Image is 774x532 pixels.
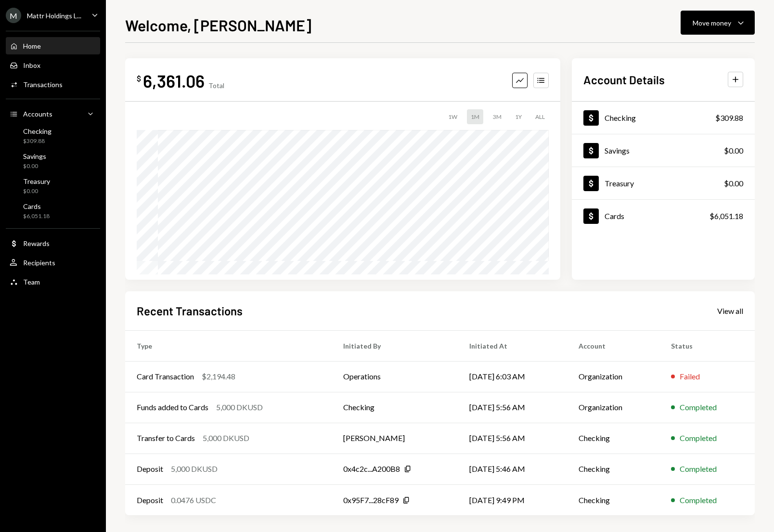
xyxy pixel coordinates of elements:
[23,42,41,50] div: Home
[23,61,40,69] div: Inbox
[717,305,743,316] a: View all
[680,432,717,444] div: Completed
[567,392,659,423] td: Organization
[23,239,50,247] div: Rewards
[583,72,665,88] h2: Account Details
[171,494,216,506] div: 0.0476 USDC
[6,56,100,74] a: Inbox
[137,494,163,506] div: Deposit
[125,330,332,361] th: Type
[27,12,81,20] div: Mattr Holdings L...
[332,392,458,423] td: Checking
[572,167,755,199] a: Treasury$0.00
[343,494,399,506] div: 0x95F7...28cF89
[567,361,659,392] td: Organization
[202,371,235,382] div: $2,194.48
[137,74,141,83] div: $
[23,80,63,89] div: Transactions
[680,494,717,506] div: Completed
[6,273,100,290] a: Team
[171,463,218,475] div: 5,000 DKUSD
[567,330,659,361] th: Account
[681,11,755,35] button: Move money
[458,330,567,361] th: Initiated At
[693,18,731,28] div: Move money
[23,212,50,221] div: $6,051.18
[137,463,163,475] div: Deposit
[332,423,458,454] td: [PERSON_NAME]
[23,162,46,170] div: $0.00
[458,361,567,392] td: [DATE] 6:03 AM
[137,303,243,319] h2: Recent Transactions
[605,113,636,122] div: Checking
[6,105,100,122] a: Accounts
[23,177,50,185] div: Treasury
[567,423,659,454] td: Checking
[6,37,100,54] a: Home
[332,330,458,361] th: Initiated By
[23,152,46,160] div: Savings
[659,330,755,361] th: Status
[125,15,311,35] h1: Welcome, [PERSON_NAME]
[680,402,717,413] div: Completed
[6,254,100,271] a: Recipients
[680,463,717,475] div: Completed
[572,134,755,167] a: Savings$0.00
[6,234,100,252] a: Rewards
[23,110,52,118] div: Accounts
[216,402,263,413] div: 5,000 DKUSD
[724,145,743,156] div: $0.00
[458,484,567,515] td: [DATE] 9:49 PM
[680,371,700,382] div: Failed
[6,76,100,93] a: Transactions
[572,200,755,232] a: Cards$6,051.18
[23,137,52,145] div: $309.88
[567,454,659,484] td: Checking
[458,454,567,484] td: [DATE] 5:46 AM
[458,423,567,454] td: [DATE] 5:56 AM
[717,306,743,316] div: View all
[137,402,208,413] div: Funds added to Cards
[343,463,400,475] div: 0x4c2c...A200B8
[23,187,50,195] div: $0.00
[332,361,458,392] td: Operations
[444,109,461,124] div: 1W
[531,109,549,124] div: ALL
[572,102,755,134] a: Checking$309.88
[511,109,526,124] div: 1Y
[605,146,630,155] div: Savings
[23,259,55,267] div: Recipients
[208,81,224,90] div: Total
[143,70,205,91] div: 6,361.06
[203,432,249,444] div: 5,000 DKUSD
[23,202,50,210] div: Cards
[137,371,194,382] div: Card Transaction
[724,178,743,189] div: $0.00
[709,210,743,222] div: $6,051.18
[6,199,100,222] a: Cards$6,051.18
[489,109,505,124] div: 3M
[6,124,100,147] a: Checking$309.88
[6,149,100,172] a: Savings$0.00
[458,392,567,423] td: [DATE] 5:56 AM
[715,112,743,124] div: $309.88
[6,8,21,23] div: M
[467,109,483,124] div: 1M
[567,484,659,515] td: Checking
[23,127,52,135] div: Checking
[23,278,40,286] div: Team
[137,432,195,444] div: Transfer to Cards
[6,174,100,197] a: Treasury$0.00
[605,179,634,188] div: Treasury
[605,211,624,221] div: Cards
